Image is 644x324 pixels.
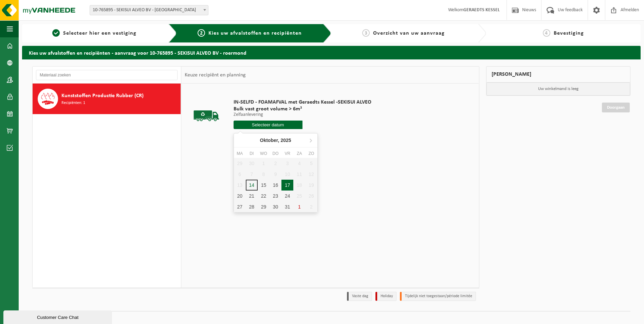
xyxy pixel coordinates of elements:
i: 2025 [281,138,291,143]
h2: Kies uw afvalstoffen en recipiënten - aanvraag voor 10-765895 - SEKISUI ALVEO BV - roermond [22,46,641,59]
iframe: chat widget [3,309,113,324]
li: Tijdelijk niet toegestaan/période limitée [400,292,476,301]
span: 1 [52,29,60,37]
div: 14 [246,180,258,191]
div: 17 [281,180,293,191]
div: 29 [258,201,270,212]
div: 16 [270,180,281,191]
span: Recipiënten: 1 [61,100,85,106]
div: 27 [234,201,246,212]
p: Uw winkelmand is leeg [486,83,630,95]
div: 28 [246,201,258,212]
div: 30 [270,201,281,212]
span: 4 [543,29,550,37]
div: 15 [258,180,270,191]
span: Bevestiging [554,31,584,36]
div: ma [234,150,246,157]
div: vr [281,150,293,157]
span: 3 [362,29,370,37]
a: Doorgaan [602,103,630,112]
div: do [270,150,281,157]
div: 23 [270,191,281,201]
div: [PERSON_NAME] [486,66,631,83]
span: 10-765895 - SEKISUI ALVEO BV - roermond [90,5,208,15]
strong: GERAEDTS KESSEL [463,7,500,13]
div: 24 [281,191,293,201]
span: Bulk vast groot volume > 6m³ [234,106,371,112]
div: za [293,150,305,157]
span: Kunststoffen Productie Rubber (CR) [61,92,144,100]
span: Kies uw afvalstoffen en recipiënten [208,31,302,36]
li: Holiday [375,292,397,301]
div: 31 [281,201,293,212]
button: Kunststoffen Productie Rubber (CR) Recipiënten: 1 [33,84,181,114]
span: IN-SELFD - FOAMAFVAL met Geraedts Kessel -SEKISUI ALVEO [234,99,371,106]
input: Materiaal zoeken [36,70,178,80]
span: Selecteer hier een vestiging [63,31,136,36]
div: Oktober, [257,135,294,146]
span: 10-765895 - SEKISUI ALVEO BV - roermond [90,5,208,15]
span: 2 [198,29,205,37]
li: Vaste dag [347,292,372,301]
div: 22 [258,191,270,201]
div: 21 [246,191,258,201]
a: 1Selecteer hier een vestiging [25,29,163,37]
input: Selecteer datum [234,121,302,129]
div: Keuze recipiënt en planning [181,67,249,84]
div: zo [305,150,317,157]
div: wo [258,150,270,157]
span: Overzicht van uw aanvraag [373,31,445,36]
p: Zelfaanlevering [234,112,371,117]
div: 20 [234,191,246,201]
div: di [246,150,258,157]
